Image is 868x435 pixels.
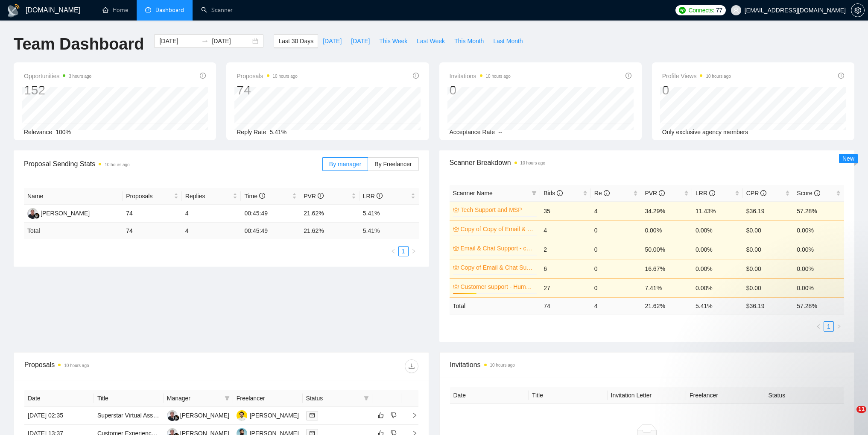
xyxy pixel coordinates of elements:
span: filter [225,396,230,401]
img: HM [237,410,247,421]
button: [DATE] [318,34,346,48]
button: Last Month [488,34,527,48]
td: 27 [540,278,591,297]
th: Title [529,387,608,404]
th: Freelancer [686,387,765,404]
span: Dashboard [155,6,184,14]
td: 0.00% [692,220,743,240]
span: Opportunities [24,71,91,81]
span: info-circle [838,73,844,79]
iframe: Intercom live chat [839,406,859,426]
td: 35 [540,201,591,220]
td: $0.00 [743,240,794,259]
button: like [376,410,386,420]
a: HM[PERSON_NAME] [237,411,299,418]
th: Replies [182,188,241,205]
a: 1 [399,247,408,256]
a: RS[PERSON_NAME] [167,411,229,418]
img: logo [7,4,20,18]
span: Proposals [126,191,172,201]
span: Proposals [237,71,298,81]
td: $0.00 [743,220,794,240]
span: PVR [645,190,665,197]
span: right [405,412,418,418]
span: info-circle [760,190,766,196]
td: 0.00% [793,240,844,259]
span: info-circle [814,190,820,196]
span: Only exclusive agency members [662,129,748,135]
span: Reply Rate [237,129,266,135]
span: Profile Views [662,71,731,81]
input: End date [212,36,251,46]
time: 10 hours ago [520,161,545,165]
button: This Month [450,34,488,48]
a: homeHome [102,6,128,14]
span: PVR [304,193,324,200]
button: left [813,321,824,332]
span: crown [453,284,459,290]
span: Time [244,193,265,200]
span: Last Week [417,36,445,46]
th: Title [94,390,164,407]
a: Copy of Copy of Email & Chat Support - customer support S-1 [461,224,535,234]
span: Bids [544,190,563,197]
img: RS [27,208,38,219]
span: Last Month [493,36,523,46]
span: crown [453,226,459,232]
span: This Month [454,36,484,46]
span: left [816,324,821,329]
img: RS [167,410,178,421]
td: $36.19 [743,201,794,220]
td: 5.41% [359,205,419,223]
span: info-circle [709,190,715,196]
button: right [409,246,419,256]
button: setting [851,3,865,17]
h1: Team Dashboard [14,34,144,54]
span: dashboard [145,7,151,13]
span: Proposal Sending Stats [24,159,322,169]
span: info-circle [259,193,265,199]
td: 57.28% [793,201,844,220]
span: Status [306,394,360,403]
button: [DATE] [346,34,374,48]
td: 7.41% [641,278,692,297]
span: download [405,363,418,370]
span: Replies [185,191,231,201]
span: info-circle [377,193,383,199]
div: 152 [24,82,91,98]
th: Manager [164,390,233,407]
td: 21.62% [300,205,359,223]
span: Last 30 Days [278,36,313,46]
span: This Week [379,36,407,46]
td: 00:45:49 [241,223,300,239]
th: Name [24,188,123,205]
td: 0 [591,259,642,278]
td: 74 [123,205,182,223]
li: 1 [398,246,409,256]
a: setting [851,7,865,14]
td: $ 36.19 [743,297,794,314]
td: 21.62 % [300,223,359,239]
li: Next Page [834,321,844,332]
td: [DATE] 02:35 [24,407,94,425]
td: 00:45:49 [241,205,300,223]
button: right [834,321,844,332]
span: info-circle [318,193,324,199]
td: 0.00% [641,220,692,240]
a: Customer support - Humayun [461,282,535,291]
a: searchScanner [201,6,233,14]
th: Date [24,390,94,407]
img: upwork-logo.png [679,7,686,14]
span: setting [851,7,864,14]
span: filter [362,392,371,405]
span: By manager [329,161,361,168]
span: 77 [716,6,722,15]
span: Re [594,190,610,197]
span: filter [530,187,538,200]
span: Scanner Name [453,190,493,197]
span: info-circle [200,73,206,79]
td: 0.00% [793,259,844,278]
td: $0.00 [743,259,794,278]
td: 0.00% [793,278,844,297]
span: mail [310,413,315,418]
